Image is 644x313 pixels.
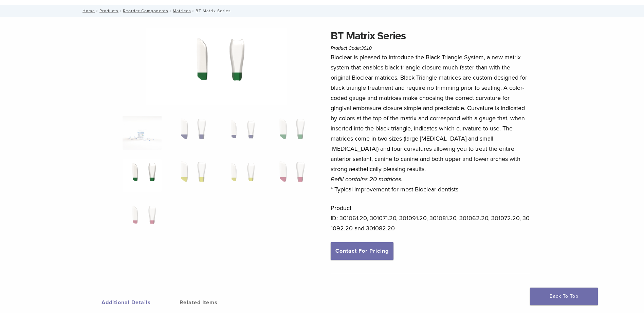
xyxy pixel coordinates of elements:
nav: BT Matrix Series [78,5,567,17]
span: / [118,9,123,13]
a: Contact For Pricing [331,242,393,260]
img: BT Matrix Series - Image 6 [172,159,211,192]
span: Product Code: [331,45,372,51]
img: BT Matrix Series - Image 5 [123,159,162,192]
a: Back To Top [530,288,598,305]
img: BT Matrix Series - Image 7 [221,159,260,192]
a: Home [80,8,95,13]
h1: BT Matrix Series [331,28,530,44]
img: BT Matrix Series - Image 5 [146,28,287,107]
img: Anterior-Black-Triangle-Series-Matrices-324x324.jpg [123,116,162,150]
img: BT Matrix Series - Image 4 [271,116,310,150]
span: 3010 [361,45,372,51]
img: BT Matrix Series - Image 3 [221,116,260,150]
a: Additional Details [102,293,180,312]
span: / [191,9,196,13]
img: BT Matrix Series - Image 9 [123,201,162,235]
img: BT Matrix Series - Image 8 [271,159,310,192]
p: Product ID: 301061.20, 301071.20, 301091.20, 301081.20, 301062.20, 301072.20, 301092.20 and 30108... [331,203,530,233]
span: / [95,9,99,13]
a: Related Items [180,293,258,312]
a: Reorder Components [123,8,168,13]
p: Bioclear is pleased to introduce the Black Triangle System, a new matrix system that enables blac... [331,52,530,194]
a: Products [99,8,118,13]
a: Matrices [173,8,191,13]
img: BT Matrix Series - Image 2 [172,116,211,150]
span: / [168,9,173,13]
em: Refill contains 20 matrices. [331,175,403,183]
